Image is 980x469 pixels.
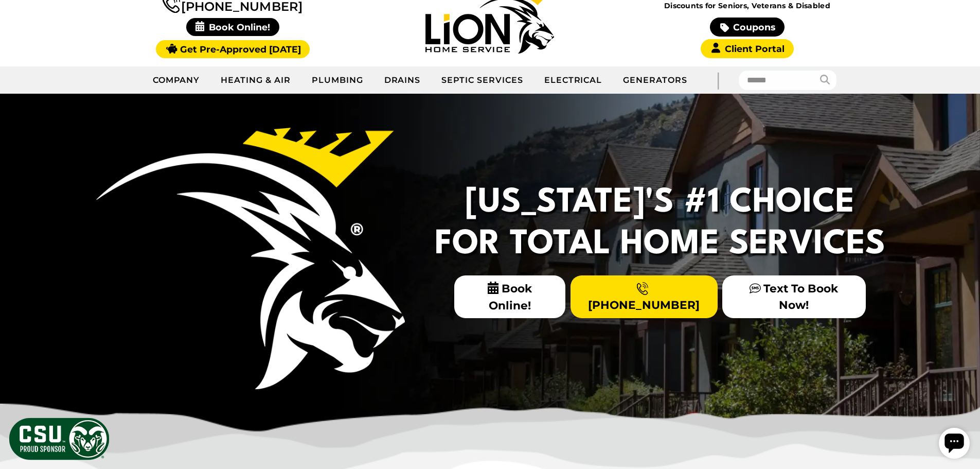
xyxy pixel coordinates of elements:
[186,18,279,36] span: Book Online!
[210,67,301,93] a: Heating & Air
[431,67,533,93] a: Septic Services
[156,40,310,58] a: Get Pre-Approved [DATE]
[710,18,784,37] a: Coupons
[621,2,874,9] span: Discounts for Seniors, Veterans & Disabled
[429,182,892,265] h2: [US_STATE]'s #1 Choice For Total Home Services
[454,275,566,318] span: Book Online!
[301,67,374,93] a: Plumbing
[722,275,865,318] a: Text To Book Now!
[701,39,793,58] a: Client Portal
[571,275,718,318] a: [PHONE_NUMBER]
[142,67,211,93] a: Company
[534,67,613,93] a: Electrical
[4,4,35,35] div: Open chat widget
[613,67,698,93] a: Generators
[698,66,739,94] div: |
[8,416,111,461] img: CSU Sponsor Badge
[374,67,432,93] a: Drains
